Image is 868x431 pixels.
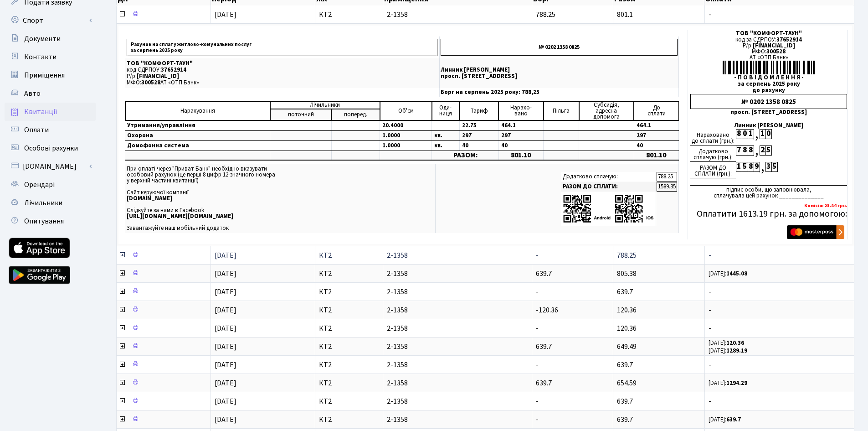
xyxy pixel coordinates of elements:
[215,378,236,388] span: [DATE]
[319,343,379,350] span: КТ2
[24,34,61,44] span: Документи
[709,379,747,387] small: [DATE]:
[776,36,802,44] span: 37652914
[319,252,379,259] span: КТ2
[319,270,379,277] span: КТ2
[432,151,498,160] td: РАЗОМ:
[5,84,96,103] a: Авто
[726,379,747,387] b: 1294.29
[387,379,528,387] span: 2-1358
[387,11,528,18] span: 2-1358
[753,42,795,50] span: [FINANCIAL_ID]
[5,139,96,157] a: Особові рахунки
[5,66,96,84] a: Приміщення
[726,347,747,355] b: 1289.19
[215,396,236,406] span: [DATE]
[709,306,850,314] span: -
[387,416,528,423] span: 2-1358
[754,145,760,156] div: ,
[24,125,49,135] span: Оплати
[215,287,236,297] span: [DATE]
[5,194,96,212] a: Лічильники
[709,415,741,424] small: [DATE]:
[24,70,65,80] span: Приміщення
[387,252,528,259] span: 2-1358
[709,270,747,278] small: [DATE]:
[536,360,539,370] span: -
[690,81,847,87] div: за серпень 2025 року
[498,120,543,131] td: 464.1
[617,396,633,406] span: 639.7
[319,288,379,296] span: КТ2
[24,107,57,117] span: Квитанції
[754,162,760,172] div: 9
[215,305,236,315] span: [DATE]
[736,162,742,172] div: 1
[331,109,380,120] td: поперед.
[536,269,552,279] span: 639.7
[215,360,236,370] span: [DATE]
[617,250,637,260] span: 788.25
[709,361,850,369] span: -
[319,11,379,18] span: КТ2
[498,140,543,151] td: 40
[690,123,847,129] div: Линник [PERSON_NAME]
[634,151,678,160] td: 801.10
[270,109,331,120] td: поточний
[804,202,847,209] b: Комісія: 23.84 грн.
[634,140,678,151] td: 40
[787,225,844,239] img: Masterpass
[736,145,742,156] div: 7
[5,30,96,48] a: Документи
[765,129,771,139] div: 0
[441,73,678,79] p: просп. [STREET_ADDRESS]
[690,88,847,93] div: до рахунку
[657,182,677,192] td: 1589.35
[5,11,96,30] a: Спорт
[127,73,437,79] p: Р/р:
[459,130,498,140] td: 297
[319,306,379,314] span: КТ2
[536,323,539,333] span: -
[270,102,380,109] td: Лічильники
[536,342,552,352] span: 639.7
[748,129,754,139] div: 1
[24,180,55,190] span: Орендарі
[726,339,744,347] b: 120.36
[380,130,432,140] td: 1.0000
[690,55,847,61] div: АТ «ОТП Банк»
[765,145,771,156] div: 5
[690,75,847,81] div: - П О В І Д О М Л Е Н Н Я -
[215,342,236,352] span: [DATE]
[766,47,786,56] span: 300528
[24,52,56,62] span: Контакти
[215,269,236,279] span: [DATE]
[709,347,747,355] small: [DATE]:
[380,140,432,151] td: 1.0000
[125,140,270,151] td: Домофонна система
[709,398,850,405] span: -
[319,379,379,387] span: КТ2
[319,325,379,332] span: КТ2
[748,145,754,156] div: 8
[125,164,436,233] td: При оплаті через "Приват-Банк" необхідно вказувати особовий рахунок (це перші 8 цифр 12-значного ...
[690,31,847,36] div: ТОВ "КОМФОРТ-ТАУН"
[387,306,528,314] span: 2-1358
[690,162,736,178] div: РАЗОМ ДО СПЛАТИ (грн.):
[579,102,634,120] td: Субсидія, адресна допомога
[771,162,777,172] div: 5
[5,157,96,176] a: [DOMAIN_NAME]
[127,194,172,203] b: [DOMAIN_NAME]
[690,208,847,219] h5: Оплатити 1613.19 грн. за допомогою:
[634,120,678,131] td: 464.1
[127,212,233,220] b: [URL][DOMAIN_NAME][DOMAIN_NAME]
[742,129,748,139] div: 0
[441,39,678,56] p: № 0202 1358 0825
[387,325,528,332] span: 2-1358
[24,198,62,208] span: Лічильники
[432,102,459,120] td: Оди- ниця
[215,415,236,425] span: [DATE]
[441,67,678,73] p: Линник [PERSON_NAME]
[24,216,64,226] span: Опитування
[634,102,678,120] td: До cплати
